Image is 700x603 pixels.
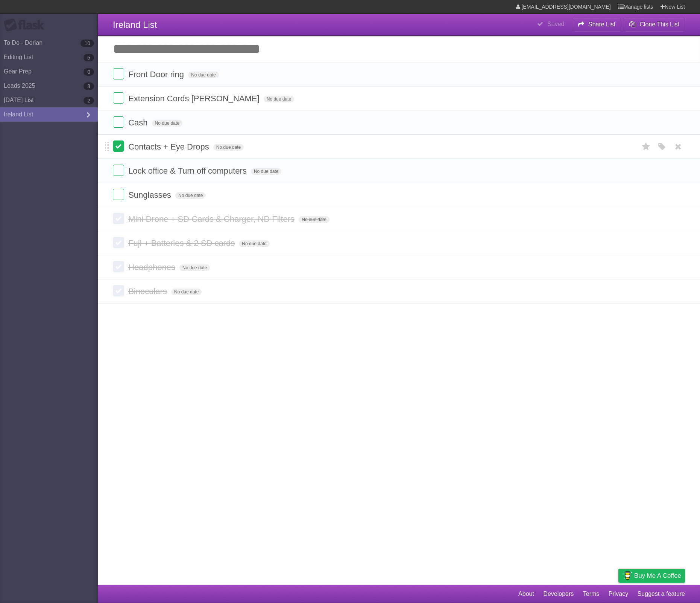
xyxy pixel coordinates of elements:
[113,116,124,128] label: Done
[609,587,628,601] a: Privacy
[113,189,124,200] label: Done
[175,192,206,199] span: No due date
[4,18,49,32] div: Flask
[583,587,600,601] a: Terms
[299,216,329,223] span: No due date
[213,144,244,151] span: No due date
[128,94,261,103] span: Extension Cords [PERSON_NAME]
[622,569,632,582] img: Buy me a coffee
[639,21,679,27] b: Clone This List
[84,82,94,90] b: 8
[128,238,237,248] span: Fuji + Batteries & 2 SD cards
[264,96,294,102] span: No due date
[84,68,94,76] b: 0
[128,166,249,176] span: Lock office & Turn off computers
[239,240,269,247] span: No due date
[572,18,621,31] button: Share List
[113,165,124,176] label: Done
[128,190,173,200] span: Sunglasses
[543,587,574,601] a: Developers
[171,289,202,295] span: No due date
[547,21,564,27] b: Saved
[113,20,157,30] span: Ireland List
[639,140,653,153] label: Star task
[634,569,681,582] span: Buy me a coffee
[113,140,124,152] label: Done
[188,72,219,78] span: No due date
[623,18,685,31] button: Clone This List
[128,70,186,79] span: Front Door ring
[128,142,211,151] span: Contacts + Eye Drops
[113,285,124,296] label: Done
[518,587,534,601] a: About
[251,168,281,175] span: No due date
[152,120,182,127] span: No due date
[128,118,149,127] span: Cash
[618,569,685,583] a: Buy me a coffee
[638,587,685,601] a: Suggest a feature
[84,54,94,61] b: 5
[84,97,94,104] b: 2
[128,263,177,272] span: Headphones
[113,92,124,104] label: Done
[113,68,124,79] label: Done
[113,213,124,224] label: Done
[179,264,210,271] span: No due date
[113,261,124,272] label: Done
[128,287,169,296] span: Binoculars
[80,40,94,47] b: 10
[113,237,124,248] label: Done
[588,21,615,27] b: Share List
[128,214,296,224] span: Mini Drone + SD Cards & Charger, ND Filters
